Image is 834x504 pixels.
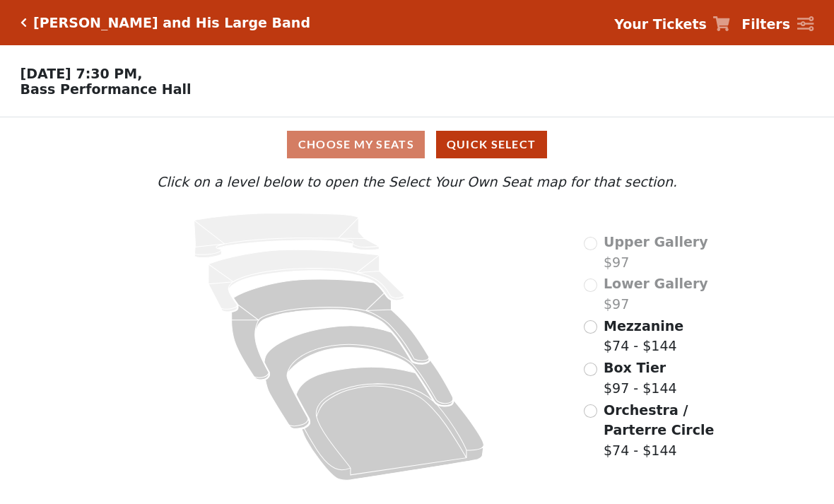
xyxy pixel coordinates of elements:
[614,14,730,35] a: Your Tickets
[604,232,708,272] label: $97
[604,360,666,375] span: Box Tier
[604,316,683,356] label: $74 - $144
[604,276,708,291] span: Lower Gallery
[114,172,720,192] p: Click on a level below to open the Select Your Own Seat map for that section.
[741,16,790,32] strong: Filters
[436,131,547,158] button: Quick Select
[604,358,677,398] label: $97 - $144
[614,16,707,32] strong: Your Tickets
[604,318,683,334] span: Mezzanine
[194,213,379,258] path: Upper Gallery - Seats Available: 0
[296,368,483,481] path: Orchestra / Parterre Circle - Seats Available: 139
[20,18,27,28] a: Click here to go back to filters
[604,402,714,438] span: Orchestra / Parterre Circle
[604,274,708,314] label: $97
[33,15,310,31] h5: [PERSON_NAME] and His Large Band
[604,400,720,461] label: $74 - $144
[741,14,814,35] a: Filters
[604,234,708,250] span: Upper Gallery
